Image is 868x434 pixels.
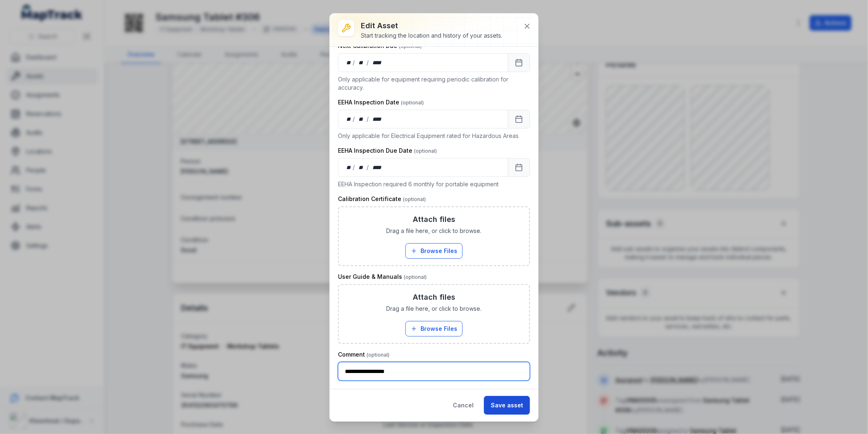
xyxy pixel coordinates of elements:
[338,147,437,155] label: EEHA Inspection Due Date
[345,59,353,67] div: day,
[367,163,369,172] div: /
[508,110,530,129] button: Calendar
[446,396,481,415] button: Cancel
[338,350,389,359] label: Comment
[338,98,424,106] label: EEHA Inspection Date
[369,59,385,67] div: year,
[367,59,369,67] div: /
[508,53,530,72] button: Calendar
[484,396,530,415] button: Save asset
[353,163,356,172] div: /
[387,305,482,313] span: Drag a file here, or click to browse.
[369,115,385,123] div: year,
[338,180,530,188] p: EEHA Inspection required 6 monthly for portable equipment
[338,132,530,140] p: Only applicable for Electrical Equipment rated for Hazardous Areas
[361,20,502,32] h3: Edit asset
[367,115,369,123] div: /
[405,243,463,259] button: Browse Files
[345,115,353,123] div: day,
[356,59,367,67] div: month,
[338,75,530,92] p: Only applicable for equipment requiring periodic calibration for accuracy.
[356,163,367,172] div: month,
[413,292,455,303] h3: Attach files
[405,321,463,337] button: Browse Files
[361,32,502,40] div: Start tracking the location and history of your assets.
[387,227,482,235] span: Drag a file here, or click to browse.
[369,163,385,172] div: year,
[413,214,455,225] h3: Attach files
[356,115,367,123] div: month,
[353,59,356,67] div: /
[338,195,426,203] label: Calibration Certificate
[508,158,530,177] button: Calendar
[345,163,353,172] div: day,
[353,115,356,123] div: /
[338,273,427,281] label: User Guide & Manuals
